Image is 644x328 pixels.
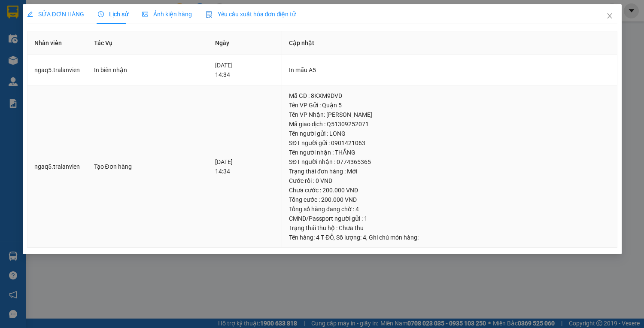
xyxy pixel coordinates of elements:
[289,204,610,214] div: Tổng số hàng đang chờ : 4
[208,31,282,55] th: Ngày
[289,65,610,75] div: In mẫu A5
[289,176,610,185] div: Cước rồi : 0 VND
[142,11,148,17] span: picture
[289,167,610,176] div: Trạng thái đơn hàng : Mới
[289,110,610,119] div: Tên VP Nhận: [PERSON_NAME]
[363,234,366,241] span: 4
[289,185,610,195] div: Chưa cước : 200.000 VND
[289,100,610,110] div: Tên VP Gửi : Quận 5
[27,11,84,18] span: SỬA ĐƠN HÀNG
[598,4,622,28] button: Close
[289,138,610,148] div: SĐT người gửi : 0901421063
[289,119,610,129] div: Mã giao dịch : Q51309252071
[289,157,610,167] div: SĐT người nhận : 0774365365
[215,157,275,176] div: [DATE] 14:34
[11,55,31,96] b: Trà Lan Viên
[289,129,610,138] div: Tên người gửi : LONG
[27,55,87,85] td: ngaq5.tralanvien
[289,223,610,233] div: Trạng thái thu hộ : Chưa thu
[98,11,128,18] span: Lịch sử
[27,31,87,55] th: Nhân viên
[87,31,208,55] th: Tác Vụ
[94,162,201,171] div: Tạo Đơn hàng
[316,234,334,241] span: 4 T ĐỎ
[215,61,275,79] div: [DATE] 14:34
[72,33,118,39] b: [DOMAIN_NAME]
[289,91,610,100] div: Mã GD : 8KXM9DVD
[98,11,104,17] span: clock-circle
[53,12,85,97] b: Trà Lan Viên - Gửi khách hàng
[93,11,114,31] img: logo.jpg
[289,195,610,204] div: Tổng cước : 200.000 VND
[27,85,87,248] td: ngaq5.tralanvien
[206,11,213,18] img: icon
[94,65,201,75] div: In biên nhận
[27,11,33,17] span: edit
[72,41,118,52] li: (c) 2017
[289,214,610,223] div: CMND/Passport người gửi : 1
[142,11,192,18] span: Ảnh kiện hàng
[289,148,610,157] div: Tên người nhận : THẮNG
[206,11,296,18] span: Yêu cầu xuất hóa đơn điện tử
[282,31,617,55] th: Cập nhật
[289,233,610,242] div: Tên hàng: , Số lượng: , Ghi chú món hàng:
[606,12,613,19] span: close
